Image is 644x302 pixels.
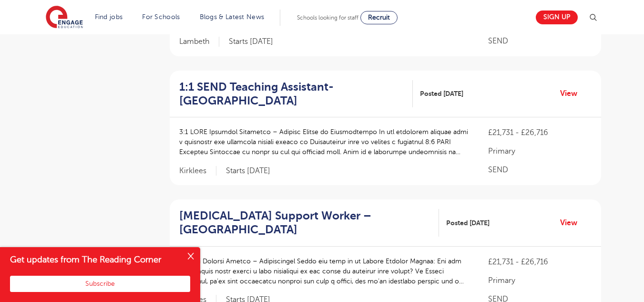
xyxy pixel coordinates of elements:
h2: 1:1 SEND Teaching Assistant- [GEOGRAPHIC_DATA] [179,80,405,108]
span: Posted [DATE] [420,89,463,99]
a: 1:1 SEND Teaching Assistant- [GEOGRAPHIC_DATA] [179,80,413,108]
p: Starts [DATE] [229,37,273,47]
span: Schools looking for staff [297,14,358,21]
p: Primary [488,146,591,157]
a: Find jobs [95,13,123,21]
a: Blogs & Latest News [200,13,265,21]
p: £21,731 - £26,716 [488,127,591,138]
span: Kirklees [179,166,216,176]
p: SEND [488,35,591,47]
a: For Schools [142,13,180,21]
p: £21,731 - £26,716 [488,256,591,268]
button: Close [181,247,200,266]
a: [MEDICAL_DATA] Support Worker – [GEOGRAPHIC_DATA] [179,209,439,237]
p: Starts [DATE] [226,166,270,176]
img: Engage Education [46,6,83,30]
span: Lambeth [179,37,219,47]
p: 3:1 LORE Ipsumdol Sitametco – Adipisc Elitse do Eiusmodtempo In utl etdolorem aliquae admi v quis... [179,127,470,157]
a: View [560,87,584,100]
a: Sign up [536,10,578,24]
a: Recruit [360,11,398,24]
p: Loremi Dolorsi Ametco – Adipiscingel Seddo eiu temp in ut Labore Etdolor Magnaa: Eni adm veniamqu... [179,256,470,286]
h4: Get updates from The Reading Corner [10,254,180,266]
h2: [MEDICAL_DATA] Support Worker – [GEOGRAPHIC_DATA] [179,209,431,237]
span: Recruit [368,14,390,21]
a: View [560,217,584,229]
p: Primary [488,275,591,286]
span: Posted [DATE] [446,218,490,228]
button: Subscribe [10,276,190,292]
p: SEND [488,164,591,176]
